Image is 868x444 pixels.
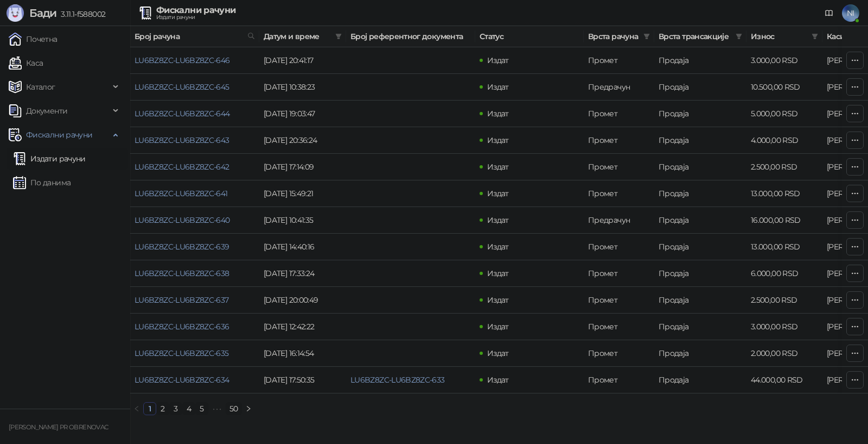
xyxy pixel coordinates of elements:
[487,268,509,278] span: Издат
[259,47,346,74] td: [DATE] 20:41:17
[584,234,654,260] td: Промет
[133,405,140,412] span: left
[487,82,509,92] span: Издат
[584,340,654,367] td: Промет
[654,101,746,127] td: Продаја
[226,403,241,415] a: 50
[259,314,346,340] td: [DATE] 12:42:22
[820,4,838,22] a: Документација
[475,26,584,47] th: Статус
[135,215,230,225] a: LU6BZ8ZC-LU6BZ8ZC-640
[264,30,331,42] span: Датум и време
[659,30,731,42] span: Врста трансакције
[654,314,746,340] td: Продаја
[130,101,259,127] td: LU6BZ8ZC-LU6BZ8ZC-644
[130,154,259,180] td: LU6BZ8ZC-LU6BZ8ZC-642
[584,260,654,287] td: Промет
[346,26,475,47] th: Број референтног документа
[654,340,746,367] td: Продаја
[487,55,509,65] span: Издат
[130,127,259,154] td: LU6BZ8ZC-LU6BZ8ZC-643
[26,76,55,98] span: Каталог
[208,402,226,415] li: Следећих 5 Страна
[746,287,822,314] td: 2.500,00 RSD
[746,154,822,180] td: 2.500,00 RSD
[130,207,259,234] td: LU6BZ8ZC-LU6BZ8ZC-640
[487,189,509,198] span: Издат
[259,180,346,207] td: [DATE] 15:49:21
[259,287,346,314] td: [DATE] 20:00:49
[654,207,746,234] td: Продаја
[130,340,259,367] td: LU6BZ8ZC-LU6BZ8ZC-635
[842,4,859,22] span: NI
[487,215,509,225] span: Издат
[26,100,67,122] span: Документи
[584,154,654,180] td: Промет
[245,405,252,412] span: right
[487,348,509,358] span: Издат
[584,287,654,314] td: Промет
[196,403,208,415] a: 5
[746,234,822,260] td: 13.000,00 RSD
[135,55,230,65] a: LU6BZ8ZC-LU6BZ8ZC-646
[130,402,143,415] button: left
[746,340,822,367] td: 2.000,00 RSD
[654,26,746,47] th: Врста трансакције
[746,367,822,393] td: 44.000,00 RSD
[746,47,822,74] td: 3.000,00 RSD
[195,402,208,415] li: 5
[654,127,746,154] td: Продаја
[259,340,346,367] td: [DATE] 16:14:54
[643,33,650,40] span: filter
[641,28,652,45] span: filter
[135,109,230,118] a: LU6BZ8ZC-LU6BZ8ZC-644
[130,402,143,415] li: Претходна страна
[130,74,259,101] td: LU6BZ8ZC-LU6BZ8ZC-645
[7,4,24,22] img: Logo
[144,403,156,415] a: 1
[135,322,229,332] a: LU6BZ8ZC-LU6BZ8ZC-636
[487,295,509,305] span: Издат
[130,47,259,74] td: LU6BZ8ZC-LU6BZ8ZC-646
[333,28,344,45] span: filter
[156,6,235,15] div: Фискални рачуни
[242,402,255,415] button: right
[259,127,346,154] td: [DATE] 20:36:24
[654,260,746,287] td: Продаја
[584,26,654,47] th: Врста рачуна
[182,402,195,415] li: 4
[487,109,509,118] span: Издат
[654,154,746,180] td: Продаја
[259,74,346,101] td: [DATE] 10:38:23
[130,287,259,314] td: LU6BZ8ZC-LU6BZ8ZC-637
[259,260,346,287] td: [DATE] 17:33:24
[13,172,71,193] a: По данима
[9,28,58,50] a: Почетна
[584,127,654,154] td: Промет
[487,242,509,252] span: Издат
[746,180,822,207] td: 13.000,00 RSD
[487,162,509,172] span: Издат
[130,234,259,260] td: LU6BZ8ZC-LU6BZ8ZC-639
[135,375,229,385] a: LU6BZ8ZC-LU6BZ8ZC-634
[169,402,182,415] li: 3
[13,148,86,170] a: Издати рачуни
[487,322,509,332] span: Издат
[588,30,639,42] span: Врста рачуна
[130,314,259,340] td: LU6BZ8ZC-LU6BZ8ZC-636
[135,348,229,358] a: LU6BZ8ZC-LU6BZ8ZC-635
[746,101,822,127] td: 5.000,00 RSD
[654,234,746,260] td: Продаја
[9,52,43,74] a: Каса
[130,26,259,47] th: Број рачуна
[259,101,346,127] td: [DATE] 19:03:47
[170,403,182,415] a: 3
[135,82,229,92] a: LU6BZ8ZC-LU6BZ8ZC-645
[56,9,105,19] span: 3.11.1-f588002
[584,314,654,340] td: Промет
[733,28,744,45] span: filter
[746,260,822,287] td: 6.000,00 RSD
[736,33,742,40] span: filter
[746,207,822,234] td: 16.000,00 RSD
[746,314,822,340] td: 3.000,00 RSD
